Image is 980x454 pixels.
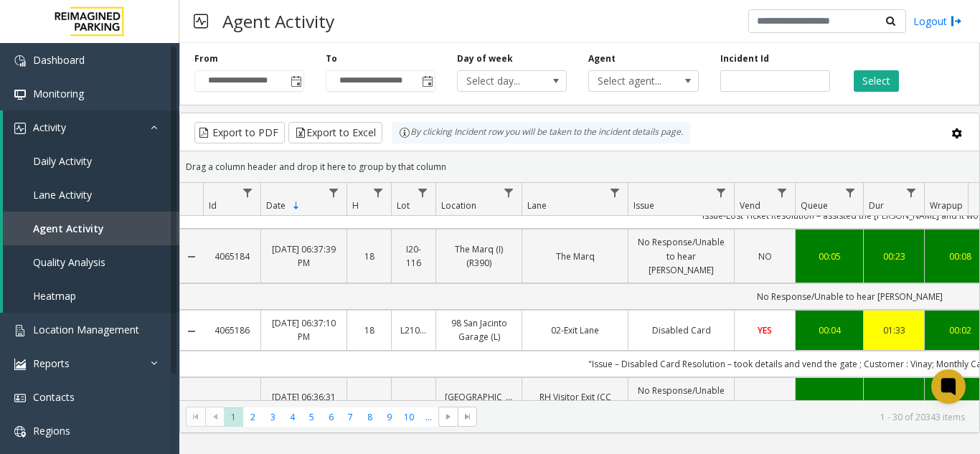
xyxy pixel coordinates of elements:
a: Issue Filter Menu [712,183,731,202]
a: 00:21 [872,397,915,411]
span: Dur [869,199,884,212]
span: Lot [397,199,410,212]
a: The Marq (I) (R390) [445,242,513,270]
div: 00:05 [804,250,854,263]
span: Page 11 [419,407,438,427]
span: Toggle popup [288,71,303,91]
a: [GEOGRAPHIC_DATA] (L) [445,390,513,417]
img: pageIcon [194,4,208,39]
span: Page 10 [400,407,419,427]
span: YES [758,324,772,336]
span: Agent Activity [33,222,104,235]
img: 'icon' [14,55,26,67]
span: Toggle popup [419,71,435,91]
img: 'icon' [14,359,26,370]
span: Go to the next page [443,411,454,422]
div: Data table [180,183,979,400]
a: Date Filter Menu [324,183,344,202]
span: Dashboard [33,53,85,67]
span: Reports [33,356,70,370]
a: 00:04 [804,323,854,337]
a: Collapse Details [180,251,203,263]
span: Select day... [458,71,545,91]
a: [DATE] 06:37:10 PM [270,316,338,344]
a: 18 [356,323,382,337]
span: Select agent... [589,71,676,91]
span: Lane Activity [33,188,92,202]
a: Vend Filter Menu [773,183,792,202]
a: Queue Filter Menu [841,183,860,202]
a: Collapse Details [180,326,203,337]
a: Dur Filter Menu [902,183,921,202]
span: Contacts [33,390,75,404]
span: Page 4 [283,407,302,427]
span: Wrapup [930,199,963,212]
a: NO [743,397,786,411]
img: 'icon' [14,123,26,134]
a: Lot Filter Menu [413,183,433,202]
span: Page 9 [380,407,399,427]
a: Activity [3,110,179,144]
a: Location Filter Menu [499,183,519,202]
a: 98 San Jacinto Garage (L) [445,316,513,344]
span: NO [758,250,772,263]
img: logout [951,14,962,29]
button: Select [854,70,899,92]
a: Heatmap [3,279,179,313]
img: 'icon' [14,392,26,404]
span: Location Management [33,323,139,336]
div: Drag a column header and drop it here to group by that column [180,154,979,179]
span: Activity [33,120,66,134]
label: From [194,52,218,65]
span: Id [209,199,217,212]
img: 'icon' [14,89,26,100]
span: Heatmap [33,289,76,303]
a: NO [743,250,786,263]
label: To [326,52,337,65]
div: 00:00 [804,397,854,411]
span: Regions [33,424,70,438]
a: Quality Analysis [3,245,179,279]
a: Daily Activity [3,144,179,178]
a: 02-Exit Lane [531,323,619,337]
span: Page 5 [302,407,321,427]
a: 4065183 [212,397,252,411]
a: Id Filter Menu [238,183,258,202]
span: Daily Activity [33,154,92,168]
button: Export to PDF [194,122,285,143]
a: Disabled Card [637,323,725,337]
span: Lane [527,199,547,212]
img: 'icon' [14,426,26,438]
a: Lane Activity [3,178,179,212]
span: Monitoring [33,87,84,100]
a: Lane Filter Menu [606,183,625,202]
span: Page 2 [243,407,263,427]
button: Export to Excel [288,122,382,143]
a: The Marq [531,250,619,263]
h3: Agent Activity [215,4,341,39]
span: Issue [633,199,654,212]
a: No Response/Unable to hear [PERSON_NAME] [637,384,725,425]
span: Quality Analysis [33,255,105,269]
span: Date [266,199,286,212]
a: RH Visitor Exit (CC Only) [531,390,619,417]
span: Vend [740,199,760,212]
span: Go to the next page [438,407,458,427]
a: 4065184 [212,250,252,263]
a: 01:33 [872,323,915,337]
a: L21065900 [400,323,427,337]
a: 00:23 [872,250,915,263]
a: [DATE] 06:37:39 PM [270,242,338,270]
img: infoIcon.svg [399,127,410,138]
a: 4065186 [212,323,252,337]
a: Logout [913,14,962,29]
span: Go to the last page [462,411,473,422]
a: Collapse Details [180,399,203,411]
a: YES [743,323,786,337]
a: No Response/Unable to hear [PERSON_NAME] [637,235,725,277]
a: 18 [356,397,382,411]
